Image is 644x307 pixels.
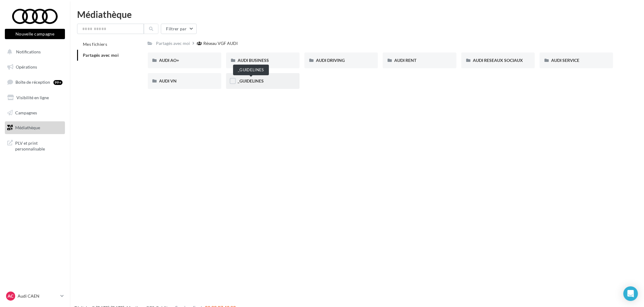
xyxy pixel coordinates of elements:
[156,40,190,46] div: Partagés avec moi
[4,106,66,119] a: Campagnes
[238,78,264,83] span: _GUIDELINES
[316,58,345,63] span: AUDI DRIVING
[233,65,269,75] div: _GUIDELINES
[4,91,66,104] a: Visibilité en ligne
[159,58,179,63] span: AUDI AO+
[473,58,523,63] span: AUDI RESEAUX SOCIAUX
[5,290,65,302] a: AC Audi CAEN
[16,64,37,69] span: Opérations
[4,61,66,73] a: Opérations
[16,49,41,54] span: Notifications
[15,125,40,130] span: Médiathèque
[159,78,177,83] span: AUDI VN
[5,29,65,39] button: Nouvelle campagne
[15,79,50,85] span: Boîte de réception
[15,110,37,115] span: Campagnes
[53,80,63,85] div: 99+
[204,40,238,46] div: Réseau VGF AUDI
[18,293,58,299] p: Audi CAEN
[16,95,49,100] span: Visibilité en ligne
[4,46,64,58] button: Notifications
[551,58,579,63] span: AUDI SERVICE
[4,76,66,89] a: Boîte de réception99+
[77,10,637,19] div: Médiathèque
[161,24,197,34] button: Filtrer par
[238,58,269,63] span: AUDI BUSINESS
[623,286,638,301] div: Open Intercom Messenger
[15,139,63,152] span: PLV et print personnalisable
[4,121,66,134] a: Médiathèque
[394,58,416,63] span: AUDI RENT
[4,137,66,154] a: PLV et print personnalisable
[8,293,14,299] span: AC
[83,52,119,58] span: Partagés avec moi
[83,42,107,47] span: Mes fichiers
